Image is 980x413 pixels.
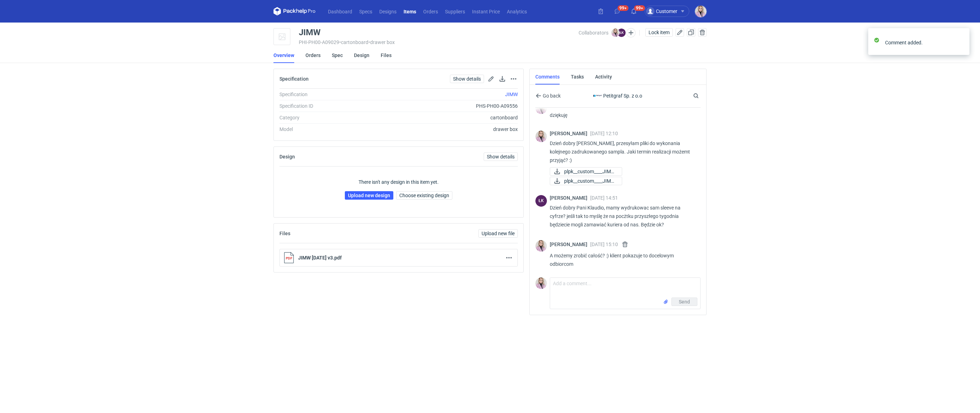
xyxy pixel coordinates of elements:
a: JIMW [505,92,518,97]
div: plpk__custom____JIMW__d0__oR070282703__sleeve__outside__v2.pdf [550,177,620,185]
button: 99+ [628,6,639,17]
button: Upload new file [478,229,518,238]
div: Specification [279,91,375,98]
a: Spec [332,48,343,63]
img: Klaudia Wiśniewska [535,131,547,142]
span: [PERSON_NAME] [550,242,590,247]
button: Choose existing design [396,191,452,200]
h2: Files [279,231,290,236]
a: Items [400,7,420,15]
span: • drawer box [368,39,395,45]
span: [DATE] 14:51 [590,195,618,201]
button: Download specification [498,75,507,83]
svg: Packhelp Pro [273,7,316,15]
button: Edit item [676,28,684,37]
div: Petitgraf Sp. z o.o [584,92,652,100]
button: Edit spec [487,75,495,83]
figcaption: ŁK [617,29,626,37]
p: A możemy zrobić całość? :) klient pokazuje to docelowym odbiorcom [550,251,695,268]
span: Go back [541,93,561,98]
a: Dashboard [324,7,356,15]
a: Activity [595,69,612,85]
button: Send [671,298,697,306]
img: Klaudia Wiśniewska [611,29,620,37]
a: Show details [484,152,518,161]
p: JIMW [DATE] v3.pdf [298,255,501,261]
img: Klaudia Wiśniewska [535,240,547,252]
a: Orders [420,7,441,15]
a: Comments [535,69,560,85]
p: There isn't any design in this item yet. [359,179,439,186]
button: Duplicate Item [687,28,695,37]
a: Orders [305,48,321,63]
span: [PERSON_NAME] [550,195,590,201]
div: Customer [646,7,677,15]
button: 99+ [612,6,623,17]
div: Łukasz Kowalski [535,195,547,207]
span: [DATE] 12:10 [590,131,618,136]
img: Klaudia Wiśniewska [535,277,547,289]
img: Petitgraf Sp. z o.o [593,92,602,100]
a: Overview [273,48,294,63]
img: Klaudia Wiśniewska [535,102,547,114]
button: Edit collaborators [626,28,636,37]
span: Upload new file [482,231,515,236]
span: plpk__custom____JIMW... [564,177,616,185]
img: Klaudia Wiśniewska [695,6,707,17]
a: Files [381,48,392,63]
span: • cartonboard [339,39,368,45]
a: Analytics [503,7,530,15]
span: plpk__custom____JIMW... [564,168,616,175]
a: Upload new design [345,191,393,200]
a: Suppliers [441,7,469,15]
div: Comment added. [885,39,959,46]
div: JIMW [299,28,321,37]
div: plpk__custom____JIMW__d0__oR070282703__drawer & inlay.pdf [550,167,620,176]
span: Collaborators [579,30,608,36]
button: Delete item [698,28,707,37]
span: Choose existing design [399,193,449,198]
input: Search [692,92,714,100]
button: close [959,39,964,46]
p: Dzień dobry Pani Klaudio, mamy wydrukowac sam sleeve na cyfrze? jeśli tak to myślę że na pocżtku ... [550,204,695,229]
button: Customer [645,6,695,17]
span: [DATE] 15:10 [590,242,618,247]
div: drawer box [375,126,518,133]
a: Specs [356,7,376,15]
div: Category [279,114,375,121]
span: Lock item [649,30,670,35]
h2: Specification [279,76,309,82]
p: dziękuję [550,111,695,119]
div: Model [279,126,375,133]
a: Instant Price [469,7,503,15]
a: Design [354,48,369,63]
span: [PERSON_NAME] [550,131,590,136]
button: Actions [509,75,518,83]
tspan: PDF [286,256,292,260]
div: Specification ID [279,102,375,109]
a: Show details [450,75,484,83]
div: cartonboard [375,114,518,121]
a: Designs [376,7,400,15]
figcaption: ŁK [535,195,547,207]
a: plpk__custom____JIMW... [550,167,622,176]
button: Actions [505,254,513,262]
button: Lock item [645,28,673,37]
span: Send [679,299,690,304]
a: plpk__custom____JIMW... [550,177,622,185]
h2: Design [279,154,295,159]
a: Tasks [571,69,584,85]
div: PHS-PH00-A09556 [375,102,518,109]
button: Go back [535,92,561,100]
p: Dzień dobry [PERSON_NAME], przesyłam pliki do wykonania kolejnego zadrukowanego sampla. Jaki term... [550,139,695,164]
div: PHI-PH00-A09029 [299,39,579,45]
